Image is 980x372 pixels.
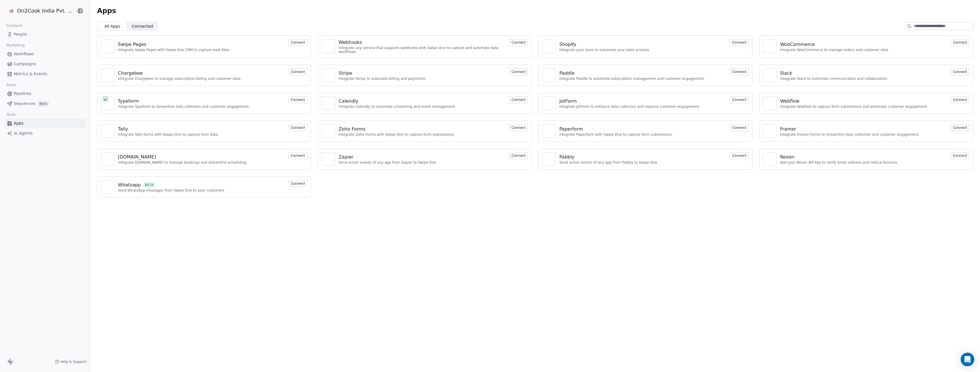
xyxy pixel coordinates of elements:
img: NA [545,155,553,163]
div: Integrate Zoho Forms with Swipe One to capture form submissions. [339,133,455,137]
a: Chargebee [118,70,242,77]
img: on2cook%20logo-04%20copy.jpg [8,7,15,14]
div: Paddle [559,70,574,77]
div: Integrate JotForm to enhance data collection and improve customer engagement. [559,105,700,109]
div: Integrate Tally forms with Swipe One to capture form data. [118,133,219,137]
a: Connect [509,40,528,45]
a: Connect [951,125,969,130]
button: Connect [289,124,307,131]
a: WhatsappBETA [118,182,224,188]
img: NA [765,42,774,51]
img: NA [103,71,112,80]
a: Slack [780,70,888,77]
a: NA [322,40,335,53]
a: NA [101,68,115,82]
span: Apps [97,7,116,15]
span: Sales [4,81,19,89]
img: NA [765,155,774,163]
a: NA [542,124,556,138]
img: NA [545,42,553,51]
a: Connect [730,153,749,158]
div: Send WhatsApp messages from Swipe One to your customers [118,188,224,192]
button: Connect [730,124,749,131]
div: Tally [118,126,128,133]
div: JotForm [559,98,577,105]
div: Integrate Slack to automate communication and collaboration. [780,77,888,81]
div: Integrate Paddle to automate subscription management and customer engagement. [559,77,705,81]
a: NA [101,96,115,110]
img: NA [545,127,553,135]
span: Tools [4,110,18,119]
a: NA [322,152,335,166]
div: Integrate WooCommerce to manage orders and customer data [780,48,888,52]
a: NA [763,152,777,166]
img: NA [765,127,774,135]
div: Integrate any service that supports webhooks with Swipe One to capture and automate data workflows. [339,46,506,54]
div: Calendly [339,98,358,105]
a: Metrics & Events [5,69,85,79]
span: AI Agents [14,130,33,136]
a: Pabbly [559,154,657,160]
a: Zapier [339,154,436,160]
div: Integrate Paperform with Swipe One to capture form submissions. [559,133,673,137]
img: NA [545,71,553,80]
span: Pipelines [14,91,31,97]
button: Connect [509,152,528,159]
a: Pipelines [5,89,85,98]
a: WooCommerce [780,41,888,48]
a: Swipe Pages [118,41,230,48]
a: Paperform [559,126,673,133]
a: Connect [509,97,528,102]
a: Webhooks [339,39,506,46]
a: Workflows [5,49,85,59]
span: Workflows [14,51,34,57]
a: [DOMAIN_NAME] [118,154,247,160]
div: [DOMAIN_NAME] [118,154,156,160]
a: JotForm [559,98,700,105]
a: Connect [289,40,307,45]
a: NA [101,180,115,194]
button: Connect [951,68,969,75]
button: Connect [509,68,528,75]
a: Shopify [559,41,649,48]
a: Connect [289,69,307,74]
a: Connect [951,153,969,158]
a: NA [101,40,115,53]
div: Integrate Calendly to automate scheduling and event management. [339,105,456,109]
img: NA [324,42,333,51]
div: Swipe Pages [118,41,146,48]
span: Metrics & Events [14,71,47,77]
span: Sequences [14,101,35,107]
div: WooCommerce [780,41,814,48]
a: NA [322,124,335,138]
a: Connect [951,40,969,45]
a: Zoho Forms [339,126,455,133]
img: NA [103,96,112,110]
div: Zapier [339,154,354,160]
button: Connect [951,152,969,159]
img: NA [103,127,112,135]
a: Connect [509,125,528,130]
img: NA [103,183,112,191]
a: NA [101,152,115,166]
div: Integrate Swipe Pages with Swipe One CRM to capture lead data. [118,48,230,52]
a: Connect [730,69,749,74]
div: Zoho Forms [339,126,366,133]
button: Connect [289,39,307,46]
div: Chargebee [118,70,143,77]
div: Send action events of any app from Pabbly to Swipe One [559,160,657,164]
span: Marketing [4,41,27,50]
a: NA [763,124,777,138]
a: Connect [951,69,969,74]
span: Apps [14,120,24,126]
a: NA [101,124,115,138]
img: NA [324,99,333,107]
img: NA [103,40,112,53]
div: Pabbly [559,154,574,160]
a: SequencesBeta [5,99,85,108]
div: Integrate Framer Forms to streamline data collection and customer engagement. [780,133,920,137]
a: NA [763,40,777,53]
div: Slack [780,70,792,77]
img: NA [324,71,333,80]
a: NA [763,96,777,110]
